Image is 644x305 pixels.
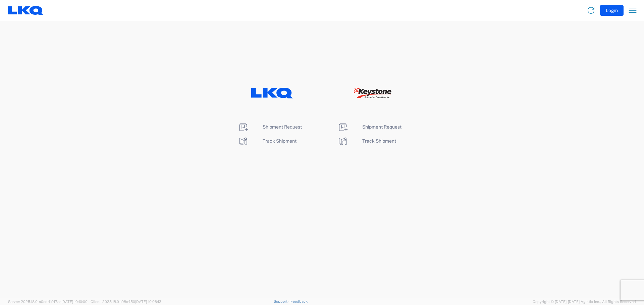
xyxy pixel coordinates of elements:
button: Login [600,5,624,16]
span: [DATE] 10:06:13 [135,300,161,304]
span: Shipment Request [362,124,401,130]
span: [DATE] 10:10:00 [61,300,88,304]
a: Shipment Request [238,124,302,130]
a: Shipment Request [337,124,401,130]
span: Shipment Request [263,124,302,130]
span: Track Shipment [362,138,396,144]
a: Feedback [290,299,308,303]
span: Client: 2025.18.0-198a450 [91,300,161,304]
span: Track Shipment [263,138,297,144]
span: Server: 2025.18.0-a0edd1917ac [8,300,88,304]
span: Copyright © [DATE]-[DATE] Agistix Inc., All Rights Reserved [533,299,636,305]
a: Track Shipment [337,138,396,144]
a: Track Shipment [238,138,297,144]
a: Support [274,299,290,303]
